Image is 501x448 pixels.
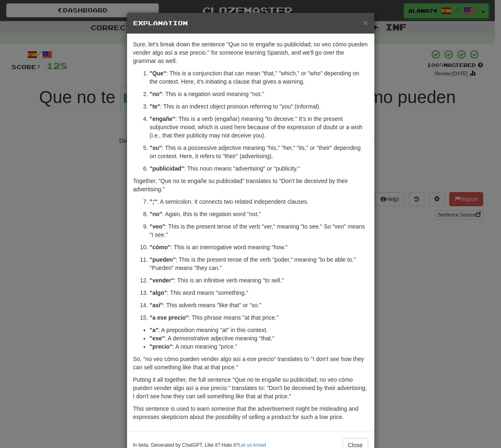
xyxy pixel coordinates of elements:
[150,327,158,333] strong: "a"
[150,326,368,334] li: : A preposition meaning "at" in this context.
[150,256,176,263] strong: "pueden"
[150,314,189,321] strong: "a ese precio"
[150,103,161,110] strong: "te"
[150,243,368,251] p: : This is an interrogative word meaning "how."
[150,116,175,122] strong: "engañe"
[150,144,368,160] p: : This is a possessive adjective meaning "his," "her," "its," or "their" depending on context. He...
[239,442,265,448] a: Let us know
[150,198,157,205] strong: ";"
[150,276,368,284] p: : This is an infinitive verb meaning "to sell."
[150,222,368,239] p: : This is the present tense of the verb "ver," meaning "to see." So "veo" means "I see."
[133,376,368,400] p: Putting it all together, the full sentence "Que no te engañe su publicidad; no veo cómo pueden ve...
[150,342,368,351] li: : A noun meaning "price."
[150,165,184,172] strong: "publicidad"
[133,177,368,193] p: Together, "Que no te engañe su publicidad" translates to "Don't be deceived by their advertising."
[150,289,167,296] strong: "algo"
[150,334,368,342] li: : A demonstrative adjective meaning "that."
[150,277,174,284] strong: "vender"
[150,289,368,297] p: : This word means "something."
[150,335,165,342] strong: "ese"
[150,211,162,217] strong: "no"
[150,255,368,272] p: : This is the present tense of the verb "poder," meaning "to be able to." "Pueden" means "they can."
[150,301,368,309] p: : This adverb means "like that" or "so."
[150,343,173,350] strong: "precio"
[133,405,368,421] p: This sentence is used to warn someone that the advertisement might be misleading and expresses sk...
[150,91,162,97] strong: "no"
[133,355,368,371] p: So, "no veo cómo pueden vender algo así a ese precio" translates to "I don't see how they can sel...
[150,313,368,322] p: : This phrase means "at that price."
[150,145,162,151] strong: "su"
[150,102,368,111] p: : This is an indirect object pronoun referring to "you" (informal).
[133,19,368,27] h5: Explanation
[150,244,171,250] strong: "cómo"
[150,69,368,86] p: : This is a conjunction that can mean "that," "which," or "who" depending on the context. Here, i...
[150,210,368,218] p: : Again, this is the negation word "not."
[150,164,368,173] p: : This noun means "advertising" or "publicity."
[133,40,368,65] p: Sure, let's break down the sentence "Que no te engañe su publicidad; no veo cómo pueden vender al...
[150,302,163,308] strong: "así"
[150,70,167,77] strong: "Que"
[150,90,368,98] p: : This is a negation word meaning "not."
[363,18,368,27] span: ×
[363,18,368,27] button: Close
[150,223,165,230] strong: "veo"
[150,198,368,206] p: : A semicolon. It connects two related independent clauses.
[150,115,368,140] p: : This is a verb (engañar) meaning "to deceive." It's in the present subjunctive mood, which is u...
